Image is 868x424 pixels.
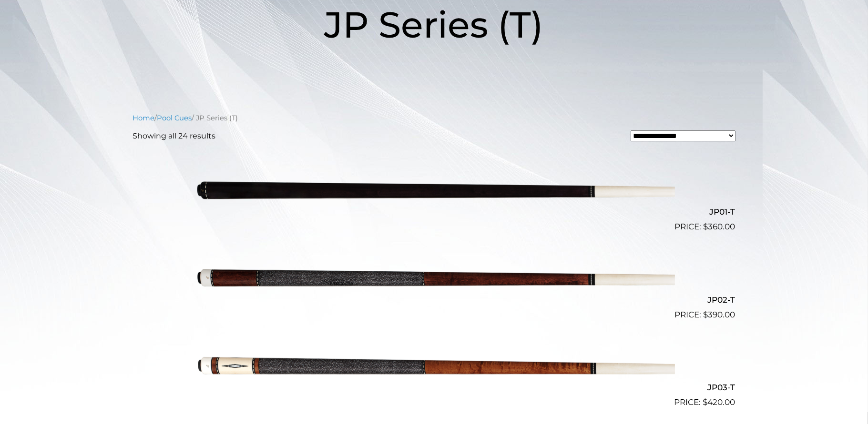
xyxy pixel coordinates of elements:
[133,149,735,233] a: JP01-T $360.00
[133,130,216,142] p: Showing all 24 results
[631,130,735,141] select: Shop order
[133,114,155,122] a: Home
[133,203,735,221] h2: JP01-T
[157,114,192,122] a: Pool Cues
[703,397,735,407] bdi: 420.00
[704,310,708,319] span: $
[133,325,735,409] a: JP03-T $420.00
[133,113,735,123] nav: Breadcrumb
[704,222,735,231] bdi: 360.00
[194,325,675,405] img: JP03-T
[194,237,675,317] img: JP02-T
[194,149,675,229] img: JP01-T
[133,237,735,321] a: JP02-T $390.00
[133,291,735,308] h2: JP02-T
[703,397,708,407] span: $
[704,222,708,231] span: $
[133,379,735,396] h2: JP03-T
[704,310,735,319] bdi: 390.00
[325,2,544,47] span: JP Series (T)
